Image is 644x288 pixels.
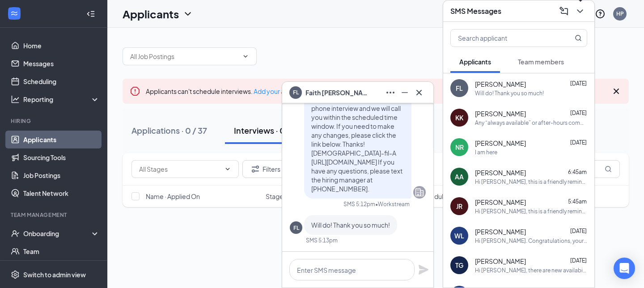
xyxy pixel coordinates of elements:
[412,85,426,100] button: Cross
[242,160,288,178] button: Filter Filters
[475,237,587,245] div: Hi [PERSON_NAME]. Congratulations, your phone interview with [DEMOGRAPHIC_DATA]-fil-A for Operati...
[398,85,412,100] button: Minimize
[414,87,424,98] svg: Cross
[605,165,612,173] svg: MagnifyingGlass
[518,58,564,66] span: Team members
[311,221,390,229] span: Will do! Thank you so much!
[23,95,100,104] div: Reporting
[475,178,587,186] div: Hi [PERSON_NAME], this is a friendly reminder. Your phone interview with [DEMOGRAPHIC_DATA]-fil-A...
[131,125,207,136] div: Applications · 0 / 37
[146,87,325,95] span: Applicants can't schedule interviews.
[570,228,587,234] span: [DATE]
[23,131,100,148] a: Applicants
[557,4,571,18] button: ComposeMessage
[254,87,325,95] a: Add your availability now
[611,86,622,97] svg: Cross
[375,200,410,208] span: • Workstream
[570,257,587,264] span: [DATE]
[475,257,526,266] span: [PERSON_NAME]
[559,6,569,17] svg: ComposeMessage
[23,37,100,55] a: Home
[23,148,100,166] a: Sourcing Tools
[456,84,463,93] div: FL
[475,148,497,156] div: I am here
[454,231,464,240] div: WL
[455,172,464,181] div: AA
[11,211,98,219] div: Team Management
[459,58,491,66] span: Applicants
[475,119,587,127] div: Any “always available” or after-hours communication expectations. What all is included in the job...
[455,113,463,122] div: KK
[570,80,587,87] span: [DATE]
[455,143,464,152] div: NR
[570,110,587,116] span: [DATE]
[575,34,582,42] svg: MagnifyingGlass
[86,9,95,18] svg: Collapse
[575,6,585,17] svg: ChevronDown
[475,89,544,97] div: Will do! Thank you so much!
[414,187,425,198] svg: Company
[224,165,231,173] svg: ChevronDown
[475,80,526,89] span: [PERSON_NAME]
[242,53,249,60] svg: ChevronDown
[250,164,261,174] svg: Filter
[475,109,526,118] span: [PERSON_NAME]
[182,8,193,19] svg: ChevronDown
[385,87,396,98] svg: Ellipses
[305,88,368,97] span: Faith [PERSON_NAME]
[23,270,86,279] div: Switch to admin view
[475,168,526,177] span: [PERSON_NAME]
[146,192,200,201] span: Name · Applied On
[130,51,238,61] input: All Job Postings
[234,125,302,136] div: Interviews · 0 / 64
[306,237,338,244] div: SMS 5:13pm
[383,85,398,100] button: Ellipses
[123,6,179,21] h1: Applicants
[23,242,100,260] a: Team
[11,95,20,104] svg: Analysis
[616,10,624,17] div: HP
[11,229,20,238] svg: UserCheck
[11,117,98,125] div: Hiring
[595,8,606,19] svg: QuestionInfo
[568,169,587,175] span: 6:45am
[399,87,410,98] svg: Minimize
[23,166,100,184] a: Job Postings
[23,229,92,238] div: Onboarding
[23,55,100,72] a: Messages
[475,267,587,274] div: Hi [PERSON_NAME], there are new availabilities for an interview. This is a reminder to schedule y...
[475,198,526,207] span: [PERSON_NAME]
[343,200,375,208] div: SMS 5:12pm
[475,139,526,148] span: [PERSON_NAME]
[573,4,587,18] button: ChevronDown
[266,192,284,201] span: Stage
[570,139,587,146] span: [DATE]
[418,264,429,275] svg: Plane
[451,30,557,47] input: Search applicant
[139,164,220,174] input: All Stages
[450,6,501,16] h3: SMS Messages
[455,261,463,270] div: TG
[475,227,526,236] span: [PERSON_NAME]
[10,9,19,18] svg: WorkstreamLogo
[456,202,462,211] div: JR
[130,86,140,97] svg: Error
[475,208,587,215] div: Hi [PERSON_NAME], this is a friendly reminder. Your phone interview with [DEMOGRAPHIC_DATA]-fil-A...
[11,270,20,279] svg: Settings
[568,198,587,205] span: 5:45am
[293,224,299,232] div: FL
[23,72,100,90] a: Scheduling
[23,184,100,202] a: Talent Network
[614,258,635,279] div: Open Intercom Messenger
